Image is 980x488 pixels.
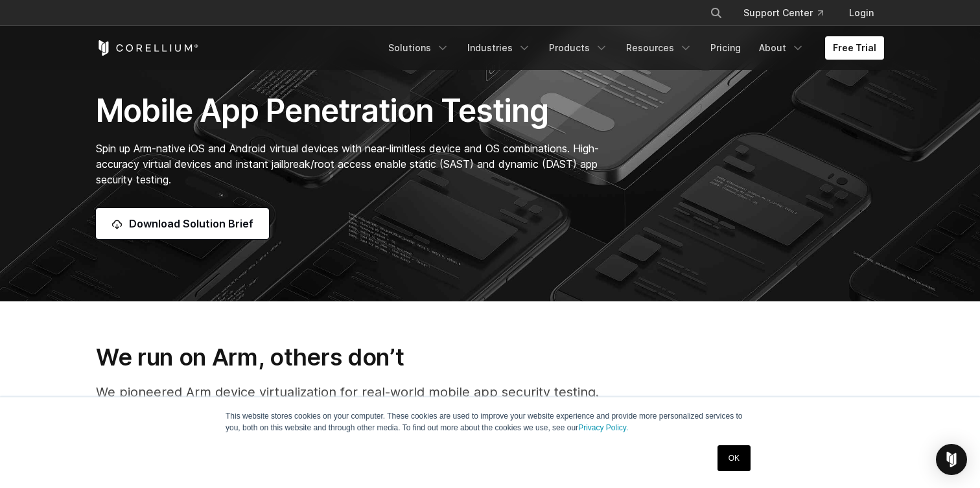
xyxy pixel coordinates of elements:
[96,142,599,186] span: Spin up Arm-native iOS and Android virtual devices with near-limitless device and OS combinations...
[839,1,884,25] a: Login
[694,1,884,25] div: Navigation Menu
[380,36,457,60] a: Solutions
[129,216,253,231] span: Download Solution Brief
[96,40,199,56] a: Corellium Home
[578,423,628,432] a: Privacy Policy.
[226,410,754,434] p: This website stores cookies on your computer. These cookies are used to improve your website expe...
[717,445,751,471] a: OK
[96,382,884,402] p: We pioneered Arm device virtualization for real-world mobile app security testing.
[705,1,728,25] button: Search
[936,444,967,475] div: Open Intercom Messenger
[541,36,616,60] a: Products
[618,36,700,60] a: Resources
[96,208,269,239] a: Download Solution Brief
[751,36,812,60] a: About
[460,36,539,60] a: Industries
[96,343,884,371] h3: We run on Arm, others don’t
[380,36,884,60] div: Navigation Menu
[703,36,749,60] a: Pricing
[733,1,834,25] a: Support Center
[96,91,612,130] h1: Mobile App Penetration Testing
[825,36,884,60] a: Free Trial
